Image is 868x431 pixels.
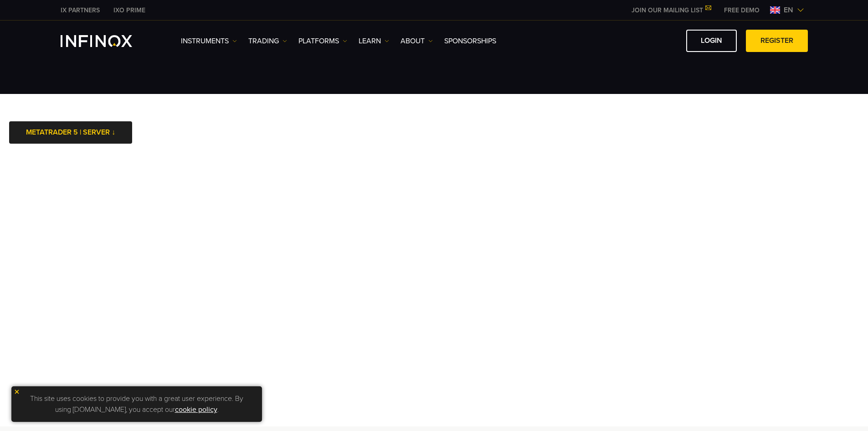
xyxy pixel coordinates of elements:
a: LOGIN [686,30,737,52]
a: METATRADER 5 | SERVER ↓ [9,121,132,144]
a: PLATFORMS [298,36,347,47]
a: cookie policy [175,405,217,414]
a: TRADING [248,36,287,47]
a: INFINOX [107,5,152,15]
a: JOIN OUR MAILING LIST [625,6,717,14]
a: Learn [359,36,389,47]
a: INFINOX MENU [717,5,766,15]
a: INFINOX Logo [61,35,154,47]
a: INFINOX [54,5,107,15]
span: en [780,5,797,16]
a: SPONSORSHIPS [444,36,496,47]
a: REGISTER [746,30,808,52]
p: This site uses cookies to provide you with a great user experience. By using [DOMAIN_NAME], you a... [16,391,257,417]
a: Instruments [181,36,237,47]
img: yellow close icon [14,389,20,395]
a: ABOUT [401,36,433,47]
